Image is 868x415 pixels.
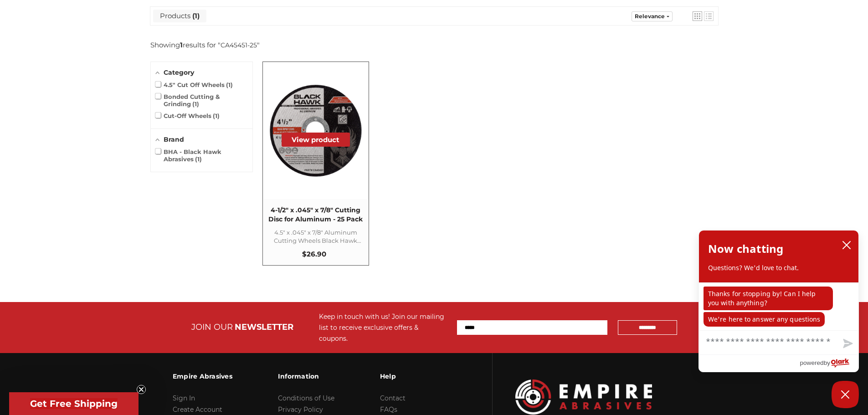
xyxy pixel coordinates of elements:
span: 1 [192,100,199,108]
span: 4.5" x .045" x 7/8" Aluminum Cutting Wheels Black Hawk Abrasives 4-1/2" x .045" x 7/8" Cutting Di... [267,228,364,245]
b: 1 [180,41,183,49]
div: Showing results for " " [150,41,260,49]
p: Questions? We'd love to chat. [708,263,849,272]
img: Empire Abrasives Logo Image [515,379,652,415]
span: 4.5" Cut Off Wheels [155,81,233,88]
a: Powered by Olark [800,355,858,372]
span: by [824,357,830,369]
a: Conditions of Use [278,394,334,402]
span: Brand [164,135,184,143]
h2: Now chatting [708,240,783,258]
span: Relevance [635,13,665,20]
a: FAQs [380,405,397,414]
span: BHA - Black Hawk Abrasives [155,148,248,163]
span: $26.90 [302,250,326,258]
h3: Help [380,367,442,386]
span: 1 [226,81,233,88]
h3: Information [278,367,334,386]
button: close chatbox [839,238,854,252]
p: We're here to answer any questions [704,312,825,327]
button: Close Chatbox [832,381,859,408]
div: Get Free ShippingClose teaser [9,392,139,415]
div: olark chatbox [699,230,859,372]
a: Sign In [173,394,195,402]
span: Category [164,68,194,77]
span: 4-1/2" x .045" x 7/8" Cutting Disc for Aluminum - 25 Pack [267,206,364,224]
a: View grid mode [693,11,702,21]
button: Send message [836,333,858,354]
a: CA45451-25 [221,41,257,49]
a: Create Account [173,405,222,414]
span: Get Free Shipping [30,398,118,409]
h3: Empire Abrasives [173,367,232,386]
div: chat [699,282,858,330]
button: View product [282,133,350,147]
a: Privacy Policy [278,405,323,414]
a: Contact [380,394,406,402]
img: 4.5" cutting disc for aluminum [263,78,368,183]
span: Bonded Cutting & Grinding [155,93,248,108]
p: Thanks for stopping by! Can I help you with anything? [704,287,833,310]
span: NEWSLETTER [235,322,293,332]
span: powered [800,357,823,369]
div: Keep in touch with us! Join our mailing list to receive exclusive offers & coupons. [319,311,448,344]
span: 1 [213,112,220,119]
a: View list mode [704,11,714,21]
span: 1 [190,11,200,20]
button: Close teaser [137,385,146,394]
a: View Products Tab [153,10,206,22]
span: Cut-Off Wheels [155,112,220,119]
a: 4-1/2 [263,62,369,265]
a: Sort options [632,11,673,21]
span: 1 [195,155,202,163]
span: JOIN OUR [191,322,233,332]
